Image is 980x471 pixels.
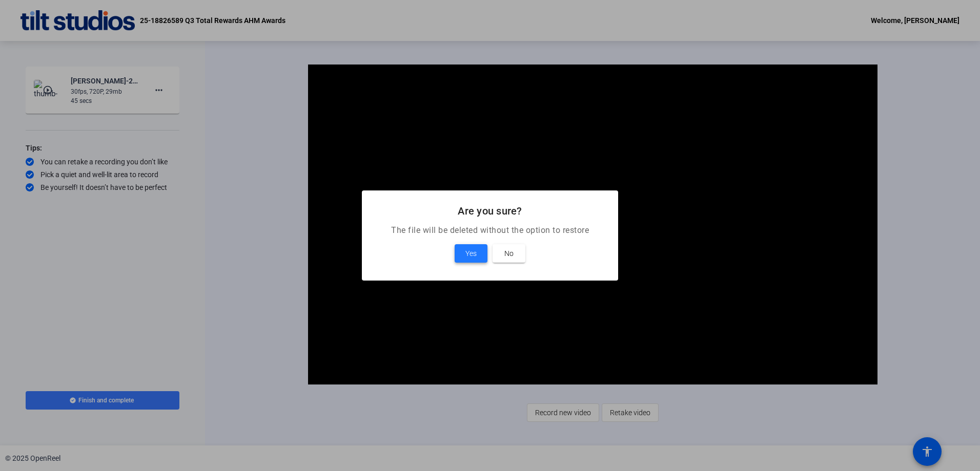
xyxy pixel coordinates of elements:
span: No [504,247,514,260]
span: Yes [465,247,477,260]
h2: Are you sure? [374,203,606,219]
button: Yes [455,244,487,263]
p: The file will be deleted without the option to restore [374,224,606,237]
button: No [493,244,525,263]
